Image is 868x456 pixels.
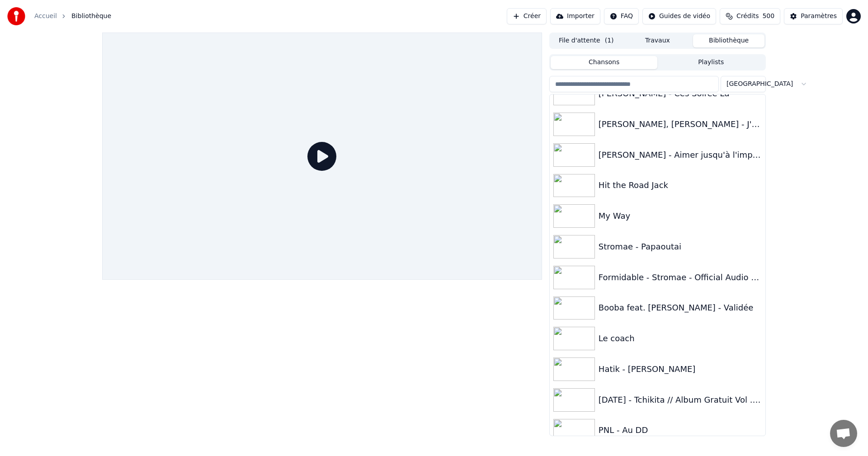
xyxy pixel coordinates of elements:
div: [PERSON_NAME] - Aimer jusqu'à l'impossible [599,149,762,161]
div: PNL - Au DD [599,424,762,437]
div: [DATE] - Tchikita // Album Gratuit Vol . 2 // 2016 [599,394,762,406]
button: Créer [507,8,547,24]
div: My Way [599,210,762,222]
div: Hit the Road Jack [599,179,762,192]
span: Crédits [736,12,759,21]
span: [GEOGRAPHIC_DATA] [726,80,793,89]
button: Playlists [657,56,764,69]
button: FAQ [604,8,639,24]
img: youka [7,7,25,25]
button: Importer [550,8,600,24]
div: Hatik - [PERSON_NAME] [599,363,762,376]
div: Le coach [599,332,762,345]
button: Paramètres [784,8,843,24]
div: Ouvrir le chat [830,420,857,447]
div: Stromae - Papaoutai [599,240,762,253]
div: Paramètres [801,12,837,21]
button: Bibliothèque [693,34,764,47]
button: Chansons [551,56,658,69]
span: ( 1 ) [605,36,614,45]
div: Formidable - Stromae - Official Audio HD [599,271,762,284]
button: File d'attente [551,34,622,47]
span: 500 [762,12,774,21]
button: Travaux [622,34,693,47]
span: Bibliothèque [71,12,111,21]
button: Crédits500 [720,8,780,24]
a: Accueil [34,12,57,21]
div: Booba feat. [PERSON_NAME] - Validée [599,301,762,314]
button: Guides de vidéo [642,8,716,24]
nav: breadcrumb [34,12,111,21]
div: [PERSON_NAME], [PERSON_NAME] - J'ai tout oublié [599,118,762,131]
